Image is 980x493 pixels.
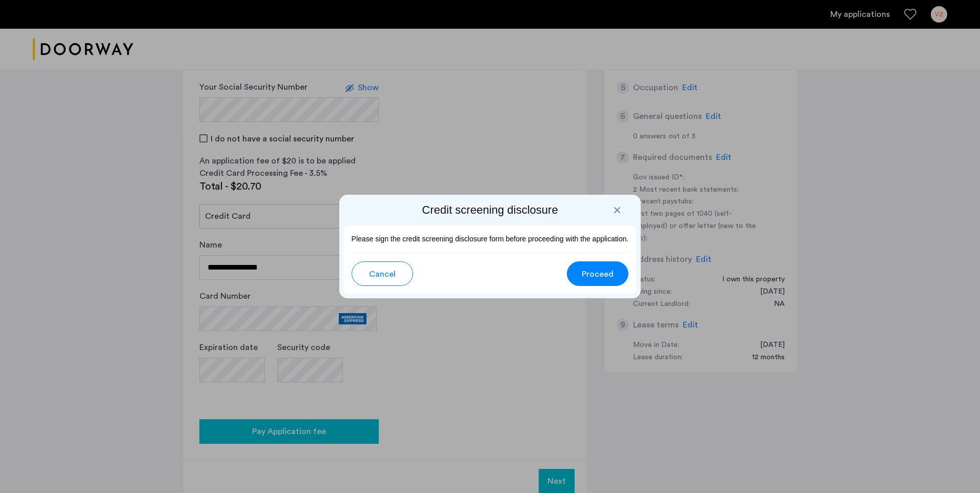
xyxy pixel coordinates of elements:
[582,268,614,280] span: Proceed
[567,261,628,286] button: button
[352,261,413,286] button: button
[369,268,396,280] span: Cancel
[343,203,637,217] h2: Credit screening disclosure
[352,234,629,244] p: Please sign the credit screening disclosure form before proceeding with the application.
